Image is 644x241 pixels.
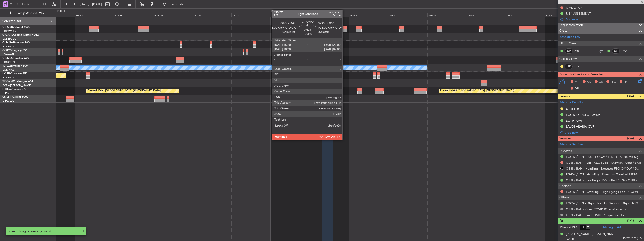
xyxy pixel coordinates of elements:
span: Others [559,195,570,200]
div: ISP [565,64,573,69]
span: [DATE] - [DATE] [80,2,102,6]
a: G-FOMOGlobal 6000 [2,26,30,29]
div: CP [565,48,573,54]
span: G-GARE [2,34,13,36]
div: [DATE] [271,9,279,13]
span: Services [559,136,571,141]
a: EGNR/CEG [2,37,16,41]
a: EGGW / LTN - Dispatch - FlightSupport Dispatch [GEOGRAPHIC_DATA] [566,201,642,205]
div: EGGW DEP SLOT 0740z [566,113,600,117]
span: Dispatch [559,148,572,154]
a: Manage PAX [603,225,621,230]
div: Tue 4 [388,13,427,17]
div: Mon 3 [349,13,388,17]
span: [DATE] [566,237,574,241]
div: Sat 1 [271,13,310,17]
a: KMA [621,49,631,53]
a: OBBI / BAH - Handling - UAS-United Av Svs OBBI / BAH [566,178,642,182]
a: G-ENRGPraetor 600 [2,57,29,60]
a: Manage Permits [560,100,583,105]
a: LX-TROLegacy 650 [2,72,27,75]
span: LX-TRO [2,72,12,75]
div: EGYPT OVF [566,119,583,123]
div: RISK ASSESMENT [566,12,591,16]
span: G-SPCY [2,49,12,52]
a: OBBI / BAH - Pax COVID19 requirements [566,213,624,217]
div: Thu 6 [467,13,506,17]
div: Add new [565,131,642,135]
span: G-ENRG [2,57,13,60]
div: Fri 31 [231,13,271,17]
span: DP [575,86,579,91]
div: Permit changes correctly saved. [8,229,79,234]
a: EGGW / LTN - Catering - High Flying Food EGGW/LTN [566,190,642,194]
span: Crew [559,28,567,34]
span: (3/4) [627,93,634,98]
a: G-SPCYLegacy 650 [2,49,27,52]
a: EVRA/[PERSON_NAME] [2,84,31,87]
a: LGAV/ATH [2,53,15,56]
a: EGLF/FAB [2,68,15,72]
span: Only With Activity [12,11,50,15]
span: T7-DYN [2,80,13,83]
a: G-GARECessna Citation XLS+ [2,34,41,36]
span: T7-LZZI [2,65,12,67]
a: LFPB/LBG [2,91,15,95]
a: T7-LZZIPraetor 600 [2,65,28,67]
a: Manage Services [560,142,583,147]
a: EGGW/LTN [2,29,16,33]
div: SAUDI ARABIA OVF [566,124,594,128]
input: Trip Number [14,1,41,8]
div: Wed 29 [153,13,192,17]
span: Pax [559,218,564,224]
a: T7-DYNChallenger 604 [2,80,33,83]
span: (1/1) [627,218,634,223]
a: EGGW / LTN - Handling - Signature Terminal 1 EGGW / LTN [566,172,642,176]
div: Thu 30 [192,13,231,17]
span: Permits [559,94,570,99]
a: OBBI / BAH - Fuel - AEG Fuels - Chevron - OBBI/ BAH [566,161,641,165]
div: [PERSON_NAME] [PERSON_NAME] [566,232,617,237]
a: EGGW/LTN [2,76,16,79]
a: Schedule Crew [560,35,580,39]
div: CS [612,48,620,54]
span: (4/6) [627,136,634,141]
span: F-HECD [2,88,13,91]
div: Sun 2 [310,13,349,17]
div: Wed 5 [427,13,467,17]
a: EGGW/LTN [2,45,16,48]
a: OBBI / BAH - Handling - ExecuJet FBO OMDW / DWC [566,167,642,171]
div: OMDW API [566,6,583,10]
span: CR [599,80,603,84]
span: PV2118671 (PP) [623,237,642,241]
span: Dispatch Checks and Weather [559,72,604,77]
span: CS-JHH [2,96,12,98]
a: EGSS/STN [2,60,15,64]
a: LFPB/LBG [2,99,15,103]
span: AC [587,80,591,84]
span: Cabin Crew [559,56,577,62]
div: Planned Maint [GEOGRAPHIC_DATA] ([GEOGRAPHIC_DATA]) [87,87,161,94]
span: FFC [610,80,616,84]
button: Refresh [160,0,188,8]
a: G-JAGAPhenom 300 [2,41,30,44]
div: Add new [565,17,642,21]
div: OBBI LDG [566,107,580,111]
span: Flight Crew [559,41,577,46]
a: JVS [574,49,584,53]
a: SAR [574,64,584,69]
span: G-FOMO [2,26,14,29]
span: Refresh [167,3,187,6]
span: Leg Information [559,23,583,28]
div: Sat 8 [545,13,584,17]
div: Planned Maint [GEOGRAPHIC_DATA] ([GEOGRAPHIC_DATA]) [440,87,514,94]
span: MF [575,80,579,84]
a: OBBI / BAH - Crew COVID19 requirements [566,207,626,211]
a: CS-JHHGlobal 6000 [2,96,28,98]
a: F-HECDFalcon 7X [2,88,26,91]
button: Only With Activity [5,9,51,17]
span: G-JAGA [2,41,13,44]
div: Tue 28 [114,13,153,17]
div: Fri 7 [506,13,545,17]
div: Mon 27 [75,13,114,17]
